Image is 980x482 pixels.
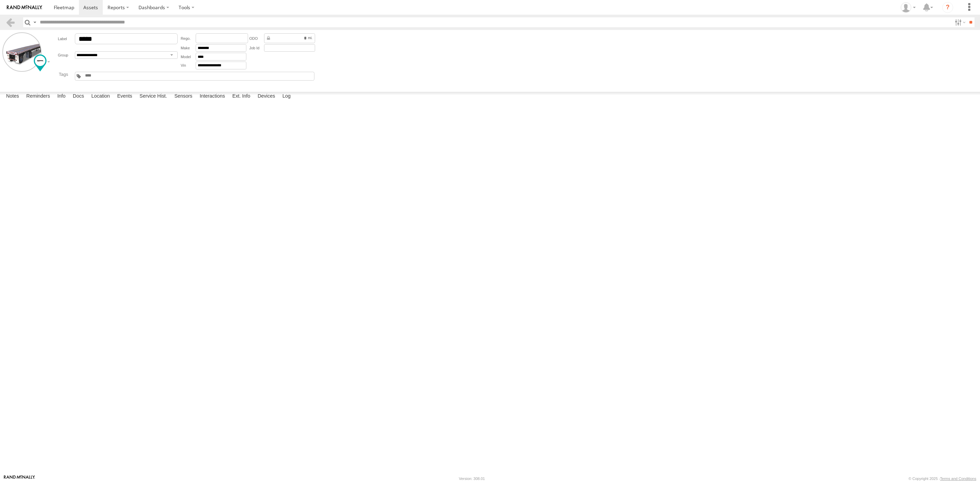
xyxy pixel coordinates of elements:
label: Search Query [32,17,37,27]
label: Devices [254,92,278,101]
div: Version: 308.01 [459,477,485,481]
a: Back to previous Page [5,17,15,27]
label: Ext. Info [229,92,254,101]
label: Search Filter Options [952,17,967,27]
label: Log [279,92,294,101]
div: Change Map Icon [34,54,47,71]
i: ? [942,2,953,13]
label: Events [114,92,135,101]
img: rand-logo.svg [7,5,42,10]
label: Service Hist. [136,92,170,101]
label: Info [54,92,69,101]
a: Visit our Website [4,475,35,482]
div: Josue Jimenez [898,2,918,13]
label: Notes [3,92,22,101]
div: Data from Vehicle CANbus [264,33,315,43]
div: © Copyright 2025 - [909,477,976,481]
label: Docs [69,92,87,101]
label: Sensors [171,92,196,101]
a: Terms and Conditions [940,477,976,481]
label: Location [88,92,113,101]
label: Reminders [23,92,53,101]
label: Interactions [196,92,229,101]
